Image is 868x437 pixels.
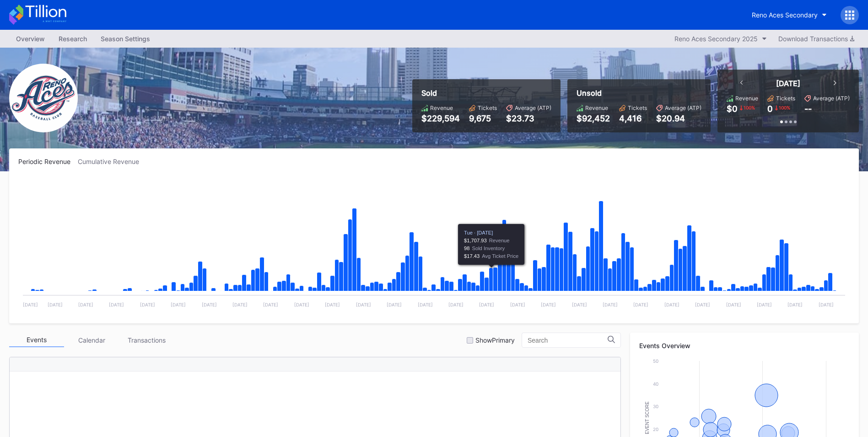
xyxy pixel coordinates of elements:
div: [DATE] [776,79,800,88]
div: Cumulative Revenue [78,158,146,165]
div: 9,675 [469,114,497,123]
div: Revenue [735,95,758,102]
text: [DATE] [418,302,433,307]
text: [DATE] [726,302,741,307]
div: $23.73 [506,114,551,123]
div: Periodic Revenue [18,158,78,165]
button: Reno Aces Secondary 2025 [670,33,771,45]
text: [DATE] [294,302,309,307]
div: Average (ATP) [515,104,551,111]
a: Season Settings [94,32,157,45]
div: $0 [727,104,738,114]
text: [DATE] [603,302,618,307]
text: [DATE] [171,302,186,307]
input: Search [528,337,608,344]
text: [DATE] [263,302,278,307]
text: [DATE] [541,302,556,307]
div: Download Transactions [778,35,854,43]
text: [DATE] [695,302,710,307]
div: Tickets [628,104,647,111]
text: [DATE] [510,302,525,307]
div: $92,452 [577,114,610,123]
img: RenoAces.png [9,64,78,132]
text: [DATE] [633,302,648,307]
div: Average (ATP) [813,95,850,102]
div: -- [804,104,812,114]
div: 100 % [743,104,756,111]
text: [DATE] [78,302,93,307]
div: Transactions [119,333,174,347]
div: 4,416 [619,114,647,123]
text: [DATE] [232,302,248,307]
button: Download Transactions [774,33,859,45]
div: Show Primary [475,336,515,344]
div: Revenue [430,104,453,111]
div: Reno Aces Secondary [752,11,818,19]
div: Tickets [776,95,795,102]
text: [DATE] [202,302,217,307]
text: Event Score [645,401,650,434]
div: Tickets [478,104,497,111]
div: $229,594 [421,114,460,123]
text: 30 [653,404,658,409]
text: [DATE] [664,302,679,307]
div: Reno Aces Secondary 2025 [674,35,758,43]
text: [DATE] [109,302,124,307]
div: Sold [421,88,551,98]
div: 0 [767,104,773,114]
a: Overview [9,32,52,45]
text: 40 [653,381,658,387]
div: Calendar [64,333,119,347]
a: Research [52,32,94,45]
text: [DATE] [23,302,38,307]
svg: Chart title [18,177,850,314]
text: [DATE] [387,302,402,307]
div: Events Overview [639,342,850,350]
text: [DATE] [787,302,803,307]
text: 20 [653,426,658,432]
text: [DATE] [140,302,155,307]
text: [DATE] [572,302,587,307]
text: [DATE] [325,302,340,307]
text: [DATE] [448,302,464,307]
div: Unsold [577,88,701,98]
text: [DATE] [479,302,494,307]
text: 50 [653,358,658,364]
div: $20.94 [656,114,701,123]
div: Average (ATP) [665,104,701,111]
button: Reno Aces Secondary [745,6,834,23]
div: Events [9,333,64,347]
text: [DATE] [757,302,772,307]
div: 100 % [778,104,791,111]
text: [DATE] [819,302,834,307]
text: [DATE] [356,302,371,307]
text: [DATE] [48,302,63,307]
div: Revenue [585,104,608,111]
